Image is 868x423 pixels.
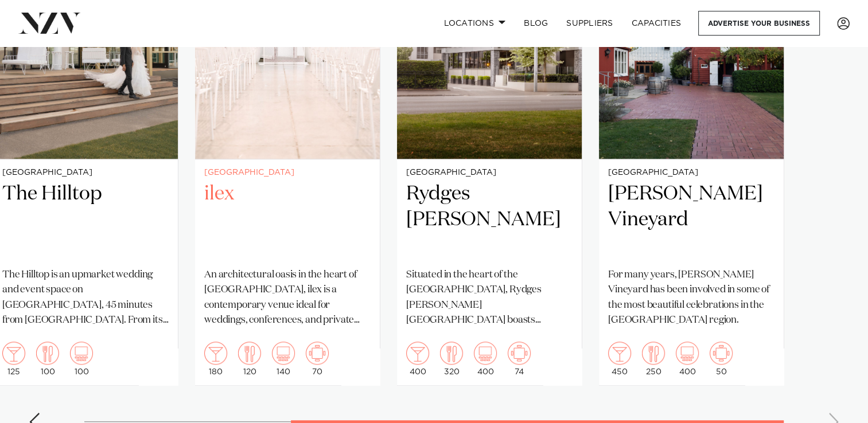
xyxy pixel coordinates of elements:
div: 50 [710,342,733,376]
p: The Hilltop is an upmarket wedding and event space on [GEOGRAPHIC_DATA], 45 minutes from [GEOGRAP... [2,268,169,328]
img: theatre.png [676,342,699,365]
img: cocktail.png [406,342,429,365]
img: meeting.png [306,342,329,365]
small: [GEOGRAPHIC_DATA] [406,169,573,177]
img: theatre.png [272,342,295,365]
div: 120 [238,342,261,376]
div: 100 [36,342,59,376]
small: [GEOGRAPHIC_DATA] [2,169,169,177]
div: 140 [272,342,295,376]
a: Capacities [622,11,691,36]
img: cocktail.png [608,342,631,365]
a: Locations [434,11,515,36]
div: 400 [406,342,429,376]
img: dining.png [238,342,261,365]
img: meeting.png [508,342,531,365]
div: 450 [608,342,631,376]
h2: Rydges [PERSON_NAME] [406,181,573,258]
img: dining.png [440,342,463,365]
div: 180 [204,342,227,376]
small: [GEOGRAPHIC_DATA] [608,169,774,177]
img: dining.png [642,342,665,365]
div: 400 [474,342,497,376]
a: SUPPLIERS [557,11,622,36]
a: BLOG [515,11,557,36]
h2: [PERSON_NAME] Vineyard [608,181,774,258]
img: theatre.png [70,342,93,365]
h2: ilex [204,181,371,258]
small: [GEOGRAPHIC_DATA] [204,169,371,177]
img: nzv-logo.png [18,13,81,33]
img: dining.png [36,342,59,365]
h2: The Hilltop [2,181,169,258]
img: meeting.png [710,342,733,365]
img: theatre.png [474,342,497,365]
p: An architectural oasis in the heart of [GEOGRAPHIC_DATA], ilex is a contemporary venue ideal for ... [204,268,371,328]
div: 320 [440,342,463,376]
div: 100 [70,342,93,376]
img: cocktail.png [2,342,25,365]
div: 250 [642,342,665,376]
img: cocktail.png [204,342,227,365]
div: 400 [676,342,699,376]
p: For many years, [PERSON_NAME] Vineyard has been involved in some of the most beautiful celebratio... [608,268,774,328]
div: 70 [306,342,329,376]
div: 125 [2,342,25,376]
div: 74 [508,342,531,376]
p: Situated in the heart of the [GEOGRAPHIC_DATA], Rydges [PERSON_NAME] [GEOGRAPHIC_DATA] boasts spa... [406,268,573,328]
a: Advertise your business [698,11,820,36]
